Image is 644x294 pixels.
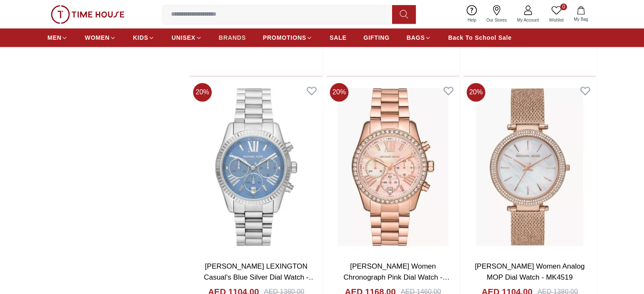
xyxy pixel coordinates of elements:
[363,33,390,42] span: GIFTING
[406,30,431,45] a: BAGS
[448,30,511,45] a: Back To School Sale
[85,33,110,42] span: WOMEN
[462,3,481,25] a: Help
[546,17,567,23] span: Wishlist
[133,33,148,42] span: KIDS
[363,30,390,45] a: GIFTING
[263,30,313,45] a: PROMOTIONS
[560,3,567,10] span: 0
[329,33,346,42] span: SALE
[463,80,596,254] img: MICHAEL KORS Women Analog MOP Dial Watch - MK4519
[406,33,425,42] span: BAGS
[329,30,346,45] a: SALE
[464,17,480,23] span: Help
[85,30,116,45] a: WOMEN
[133,30,155,45] a: KIDS
[219,30,246,45] a: BRANDS
[219,33,246,42] span: BRANDS
[171,33,195,42] span: UNISEX
[47,30,68,45] a: MEN
[343,262,450,292] a: [PERSON_NAME] Women Chronograph Pink Dial Watch - MK7242
[483,17,510,23] span: Our Stores
[51,5,124,24] img: ...
[204,262,315,292] a: [PERSON_NAME] LEXINGTON Casual's Blue Silver Dial Watch - MK7215
[475,262,585,281] a: [PERSON_NAME] Women Analog MOP Dial Watch - MK4519
[190,80,323,254] img: MICHAEL KORS LEXINGTON Casual's Blue Silver Dial Watch - MK7215
[481,3,512,25] a: Our Stores
[569,4,593,24] button: My Bag
[448,33,511,42] span: Back To School Sale
[330,83,348,102] span: 20 %
[326,80,459,254] img: MICHAEL KORS Women Chronograph Pink Dial Watch - MK7242
[171,30,202,45] a: UNISEX
[47,33,61,42] span: MEN
[514,17,542,23] span: My Account
[570,16,591,22] span: My Bag
[467,83,485,102] span: 20 %
[544,3,569,25] a: 0Wishlist
[193,83,212,102] span: 20 %
[263,33,307,42] span: PROMOTIONS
